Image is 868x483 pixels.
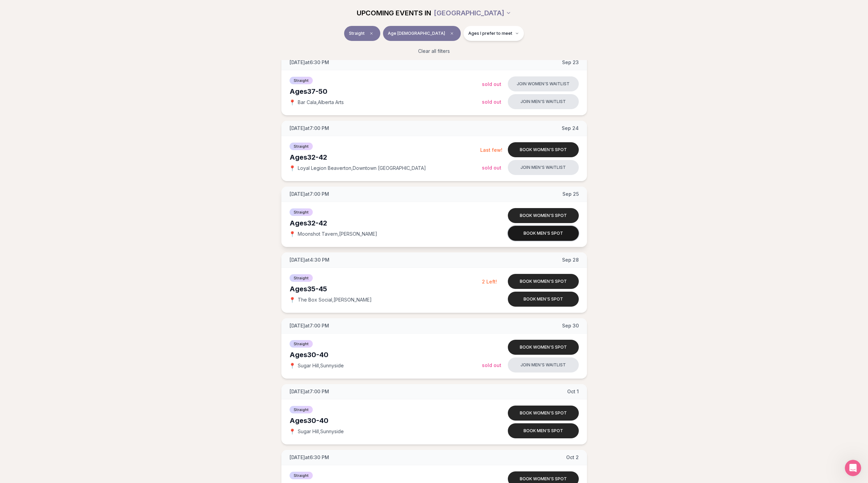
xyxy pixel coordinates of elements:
button: Book men's spot [508,226,579,241]
span: Straight [349,31,365,36]
button: StraightClear event type filter [344,26,380,41]
span: Bar Cala , Alberta Arts [298,99,344,106]
span: UPCOMING EVENTS IN [357,8,431,18]
button: Book women's spot [508,208,579,223]
span: Loyal Legion Beaverton , Downtown [GEOGRAPHIC_DATA] [298,165,426,172]
button: Book women's spot [508,274,579,289]
span: Sep 23 [562,59,579,66]
div: Ages 30-40 [290,350,482,360]
span: 📍 [290,231,295,237]
span: Clear age [448,29,456,38]
span: Sugar Hill , Sunnyside [298,362,344,369]
div: Ages 30-40 [290,416,482,425]
button: Join men's waitlist [508,357,579,372]
button: Book men's spot [508,423,579,438]
button: Ages I prefer to meet [464,26,524,41]
button: Book women's spot [508,142,579,157]
span: 📍 [290,363,295,368]
div: Ages 32-42 [290,152,480,162]
span: Sold Out [482,165,501,171]
button: Clear all filters [414,44,454,59]
span: Last few! [480,147,502,153]
button: Book women's spot [508,406,579,421]
span: Straight [290,274,313,282]
span: Straight [290,77,313,84]
span: The Box Social , [PERSON_NAME] [298,296,372,303]
span: Ages I prefer to meet [468,31,512,36]
span: 📍 [290,297,295,303]
span: Sep 28 [562,257,579,263]
span: Sep 30 [562,322,579,329]
span: Straight [290,406,313,413]
span: Clear event type filter [367,29,376,38]
span: Straight [290,340,313,348]
span: Oct 1 [567,388,579,395]
span: [DATE] at 6:30 PM [290,59,329,66]
span: Sugar Hill , Sunnyside [298,428,344,435]
span: [DATE] at 7:00 PM [290,125,329,132]
span: [DATE] at 7:00 PM [290,322,329,329]
span: 📍 [290,100,295,105]
span: Sep 25 [562,191,579,197]
span: Sep 24 [562,125,579,132]
span: Straight [290,208,313,216]
span: Age [DEMOGRAPHIC_DATA] [388,31,445,36]
button: Join women's waitlist [508,76,579,91]
button: Join men's waitlist [508,94,579,109]
button: Book women's spot [508,340,579,355]
span: Moonshot Tavern , [PERSON_NAME] [298,231,377,237]
span: 📍 [290,429,295,434]
span: Straight [290,472,313,479]
button: [GEOGRAPHIC_DATA] [434,5,511,20]
span: 📍 [290,165,295,171]
span: Straight [290,143,313,150]
span: [DATE] at 4:30 PM [290,257,329,263]
button: Book men's spot [508,292,579,307]
span: [DATE] at 7:00 PM [290,191,329,197]
span: 2 Left! [482,279,497,284]
span: Sold Out [482,81,501,87]
div: Ages 35-45 [290,284,482,294]
div: Ages 37-50 [290,87,482,96]
span: [DATE] at 6:30 PM [290,454,329,461]
span: Sold Out [482,99,501,105]
iframe: Intercom live chat [845,460,861,476]
div: Ages 32-42 [290,218,482,228]
span: [DATE] at 7:00 PM [290,388,329,395]
button: Age [DEMOGRAPHIC_DATA]Clear age [383,26,461,41]
span: Oct 2 [566,454,579,461]
button: Join men's waitlist [508,160,579,175]
span: Sold Out [482,362,501,368]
